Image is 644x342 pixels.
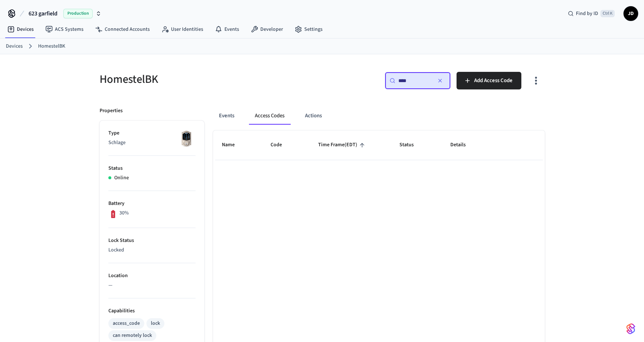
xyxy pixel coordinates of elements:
[626,323,635,335] img: SeamLogoGradient.69752ec5.svg
[89,23,156,36] a: Connected Accounts
[6,43,23,50] a: Devices
[151,320,160,327] div: lock
[222,139,244,151] span: Name
[600,10,615,17] span: Ctrl K
[113,320,140,327] div: access_code
[450,139,475,151] span: Details
[213,130,545,160] table: sticky table
[108,282,196,289] p: —
[38,43,65,50] a: HomestelBK
[1,23,40,36] a: Devices
[108,139,196,147] p: Schlage
[624,7,637,20] span: JD
[318,139,367,151] span: Time Frame(EDT)
[113,332,152,339] div: can remotely lock
[108,200,196,207] p: Battery
[562,7,621,20] div: Find by IDCtrl K
[108,237,196,244] p: Lock Status
[108,272,196,280] p: Location
[63,9,93,18] span: Production
[399,139,423,151] span: Status
[474,76,513,85] span: Add Access Code
[108,129,196,137] p: Type
[119,209,129,217] p: 30%
[213,107,240,125] button: Events
[271,139,291,151] span: Code
[576,10,598,17] span: Find by ID
[249,107,290,125] button: Access Codes
[40,23,89,36] a: ACS Systems
[114,174,129,182] p: Online
[108,307,196,315] p: Capabilities
[623,6,638,21] button: JD
[299,107,328,125] button: Actions
[108,165,196,172] p: Status
[289,23,328,36] a: Settings
[100,72,318,87] h5: HomestelBK
[156,23,209,36] a: User Identities
[213,107,545,125] div: ant example
[457,72,521,89] button: Add Access Code
[100,107,123,115] p: Properties
[209,23,245,36] a: Events
[245,23,289,36] a: Developer
[108,246,196,254] p: Locked
[177,129,196,148] img: Schlage Sense Smart Deadbolt with Camelot Trim, Front
[29,9,57,18] span: 623 garfield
